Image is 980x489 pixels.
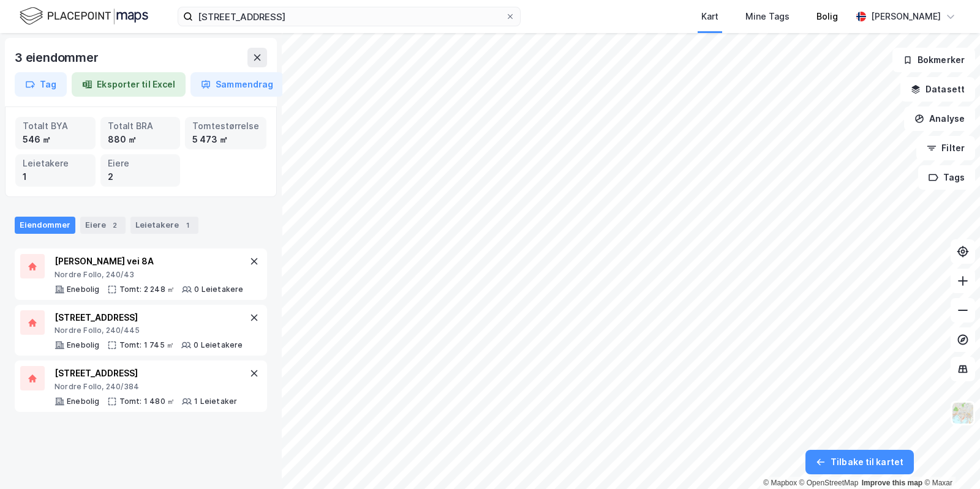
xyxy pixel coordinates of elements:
[918,165,975,190] button: Tags
[871,9,941,24] div: [PERSON_NAME]
[108,119,173,133] div: Totalt BRA
[892,48,975,72] button: Bokmerker
[193,7,505,26] input: Søk på adresse, matrikkel, gårdeiere, leietakere eller personer
[190,72,284,97] button: Sammendrag
[108,133,173,146] div: 880 ㎡
[67,340,100,350] div: Enebolig
[900,77,975,102] button: Datasett
[916,136,975,160] button: Filter
[951,401,974,425] img: Z
[55,326,243,335] div: Nordre Follo, 240/445
[15,217,75,234] div: Eiendommer
[15,48,101,67] div: 3 eiendommer
[194,285,243,294] div: 0 Leietakere
[862,479,922,487] a: Improve this map
[119,285,175,294] div: Tomt: 2 248 ㎡
[55,270,244,280] div: Nordre Follo, 240/43
[192,119,259,133] div: Tomtestørrelse
[919,430,980,489] div: Kontrollprogram for chat
[55,310,243,325] div: [STREET_ADDRESS]
[80,217,126,234] div: Eiere
[805,450,914,474] button: Tilbake til kartet
[108,219,121,231] div: 2
[55,382,237,392] div: Nordre Follo, 240/384
[904,106,975,131] button: Analyse
[192,133,259,146] div: 5 473 ㎡
[108,157,173,170] div: Eiere
[108,170,173,184] div: 2
[55,366,237,381] div: [STREET_ADDRESS]
[67,397,100,406] div: Enebolig
[194,340,243,350] div: 0 Leietakere
[194,397,237,406] div: 1 Leietaker
[119,340,175,350] div: Tomt: 1 745 ㎡
[701,9,718,24] div: Kart
[23,157,88,170] div: Leietakere
[55,254,244,269] div: [PERSON_NAME] vei 8A
[919,430,980,489] iframe: Chat Widget
[23,133,88,146] div: 546 ㎡
[23,170,88,184] div: 1
[15,72,67,97] button: Tag
[67,285,100,294] div: Enebolig
[745,9,790,24] div: Mine Tags
[816,9,838,24] div: Bolig
[20,6,148,27] img: logo.f888ab2527a4732fd821a326f86c7f29.svg
[23,119,88,133] div: Totalt BYA
[119,397,175,406] div: Tomt: 1 480 ㎡
[799,479,859,487] a: OpenStreetMap
[72,72,186,97] button: Eksporter til Excel
[763,479,797,487] a: Mapbox
[130,217,198,234] div: Leietakere
[181,219,194,231] div: 1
